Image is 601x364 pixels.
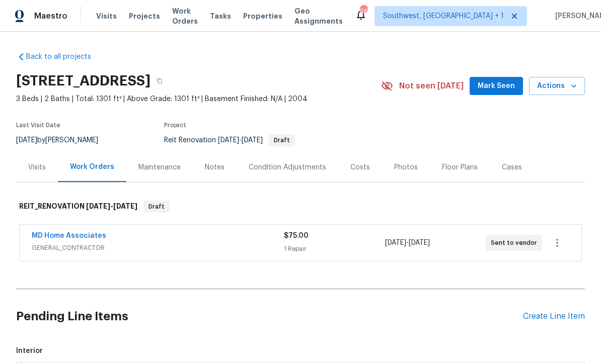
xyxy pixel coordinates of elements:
a: MD Home Associates [32,232,106,239]
span: Interior [16,346,585,356]
span: Draft [144,202,169,212]
span: Sent to vendor [491,238,541,248]
div: Create Line Item [523,312,585,321]
span: [DATE] [218,137,239,144]
div: 1 Repair [284,244,385,254]
span: - [86,203,137,210]
span: Last Visit Date [16,122,60,128]
span: [DATE] [16,137,37,144]
a: Back to all projects [16,52,113,62]
span: [DATE] [86,203,110,210]
span: - [218,137,263,144]
span: Properties [243,11,282,21]
h6: REIT_RENOVATION [19,201,137,213]
div: REIT_RENOVATION [DATE]-[DATE]Draft [16,191,585,223]
span: Mark Seen [478,80,515,93]
span: GENERAL_CONTRACTOR [32,243,284,253]
span: Reit Renovation [164,137,295,144]
div: Photos [394,162,418,172]
div: Cases [502,162,522,172]
button: Mark Seen [470,77,523,96]
div: Work Orders [70,162,114,172]
span: Not seen [DATE] [399,81,464,91]
span: [DATE] [113,203,137,210]
span: Project [164,122,186,128]
span: [DATE] [385,239,406,246]
div: Floor Plans [442,162,478,172]
span: 3 Beds | 2 Baths | Total: 1301 ft² | Above Grade: 1301 ft² | Basement Finished: N/A | 2004 [16,94,381,104]
div: 66 [360,6,367,16]
span: Projects [129,11,160,21]
h2: Pending Line Items [16,293,523,340]
h2: [STREET_ADDRESS] [16,76,151,86]
div: Maintenance [138,162,181,172]
div: Notes [205,162,224,172]
span: Southwest, [GEOGRAPHIC_DATA] + 1 [383,11,504,21]
span: Draft [270,137,294,143]
span: - [385,238,430,248]
button: Actions [529,77,585,96]
span: [DATE] [242,137,263,144]
span: Work Orders [172,6,198,26]
div: by [PERSON_NAME] [16,134,110,146]
span: $75.00 [284,232,309,239]
span: Actions [537,80,577,93]
span: Visits [96,11,117,21]
span: Maestro [34,11,67,21]
div: Costs [350,162,370,172]
button: Copy Address [151,72,169,90]
span: Geo Assignments [294,6,343,26]
span: [DATE] [409,239,430,246]
span: Tasks [210,13,231,20]
div: Condition Adjustments [249,162,326,172]
div: Visits [28,162,46,172]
